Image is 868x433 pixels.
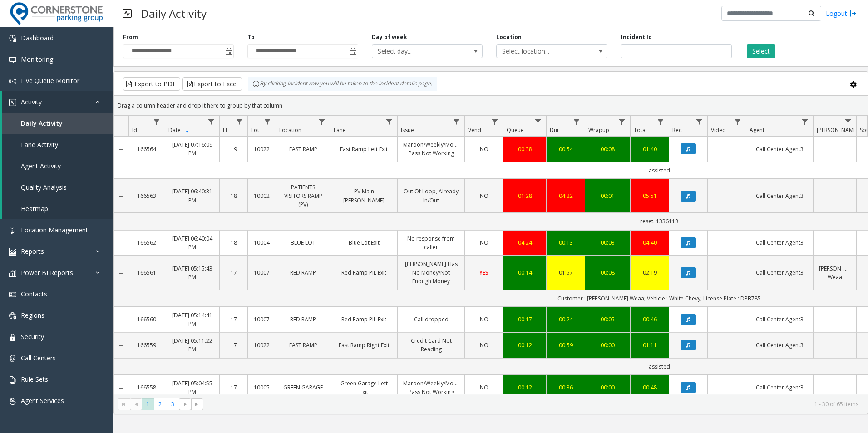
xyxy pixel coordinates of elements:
[509,238,541,247] a: 04:24
[182,401,189,408] span: Go to the next page
[253,315,270,324] a: 10007
[2,113,113,134] a: Daily Activity
[403,315,459,324] a: Call dropped
[636,192,663,200] a: 05:51
[209,400,858,408] kendo-pager-info: 1 - 30 of 65 items
[799,116,811,128] a: Agent Filter Menu
[134,383,159,392] a: 166558
[591,192,625,200] a: 00:01
[21,332,44,341] span: Security
[336,268,392,277] a: Red Ramp PIL Exit
[233,116,246,128] a: H Filter Menu
[114,270,128,277] a: Collapse Details
[470,268,498,277] a: YES
[225,315,242,324] a: 17
[403,379,459,396] a: Maroon/Weekly/Monthly Pass Not Working
[552,192,579,200] div: 04:22
[591,238,625,247] a: 00:03
[480,239,488,246] span: NO
[21,375,48,384] span: Rule Sets
[247,33,255,41] label: To
[552,383,579,392] a: 00:36
[403,234,459,251] a: No response from caller
[114,146,128,153] a: Collapse Details
[134,145,159,153] a: 166564
[281,341,325,349] a: EAST RAMP
[591,315,625,324] div: 00:05
[2,155,113,177] a: Agent Activity
[123,33,138,41] label: From
[819,264,851,281] a: [PERSON_NAME] Weaa
[752,268,808,277] a: Call Center Agent3
[480,341,488,349] span: NO
[403,187,459,204] a: Out Of Loop, Already In/Out
[752,341,808,349] a: Call Center Agent3
[489,116,501,128] a: Vend Filter Menu
[281,183,325,209] a: PATIENTS VISITORS RAMP (PV)
[21,247,44,256] span: Reports
[179,398,191,411] span: Go to the next page
[279,126,301,134] span: Location
[21,119,63,128] span: Daily Activity
[281,383,325,392] a: GREEN GARAGE
[253,238,270,247] a: 10004
[636,238,663,247] div: 04:40
[636,268,663,277] div: 02:19
[21,183,67,192] span: Quality Analysis
[225,268,242,277] a: 17
[470,192,498,200] a: NO
[480,145,488,153] span: NO
[496,33,522,41] label: Location
[403,336,459,354] a: Credit Card Not Reading
[509,268,541,277] div: 00:14
[21,204,48,213] span: Heatmap
[9,99,16,106] img: 'icon'
[171,379,214,396] a: [DATE] 05:04:55 PM
[205,116,217,128] a: Date Filter Menu
[636,315,663,324] div: 00:46
[479,269,488,276] span: YES
[552,145,579,153] div: 00:54
[223,126,227,134] span: H
[253,383,270,392] a: 10005
[191,398,203,411] span: Go to the last page
[132,126,137,134] span: Id
[334,126,346,134] span: Lane
[336,238,392,247] a: Blue Lot Exit
[591,341,625,349] a: 00:00
[193,401,201,408] span: Go to the last page
[281,268,325,277] a: RED RAMP
[636,383,663,392] a: 00:48
[336,145,392,153] a: East Ramp Left Exit
[752,383,808,392] a: Call Center Agent3
[142,398,154,410] span: Page 1
[2,177,113,198] a: Quality Analysis
[225,192,242,200] a: 18
[9,398,16,405] img: 'icon'
[134,341,159,349] a: 166559
[750,126,764,134] span: Agent
[509,341,541,349] a: 00:12
[21,55,53,64] span: Monitoring
[114,116,868,394] div: Data table
[693,116,705,128] a: Rec. Filter Menu
[184,127,191,134] span: Sortable
[21,34,54,42] span: Dashboard
[9,227,16,234] img: 'icon'
[253,341,270,349] a: 10022
[372,45,460,58] span: Select day...
[281,238,325,247] a: BLUE LOT
[171,336,214,354] a: [DATE] 05:11:22 PM
[591,383,625,392] a: 00:00
[470,341,498,349] a: NO
[134,192,159,200] a: 166563
[552,238,579,247] a: 00:13
[2,134,113,155] a: Lane Activity
[136,2,211,25] h3: Daily Activity
[552,341,579,349] a: 00:59
[225,238,242,247] a: 18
